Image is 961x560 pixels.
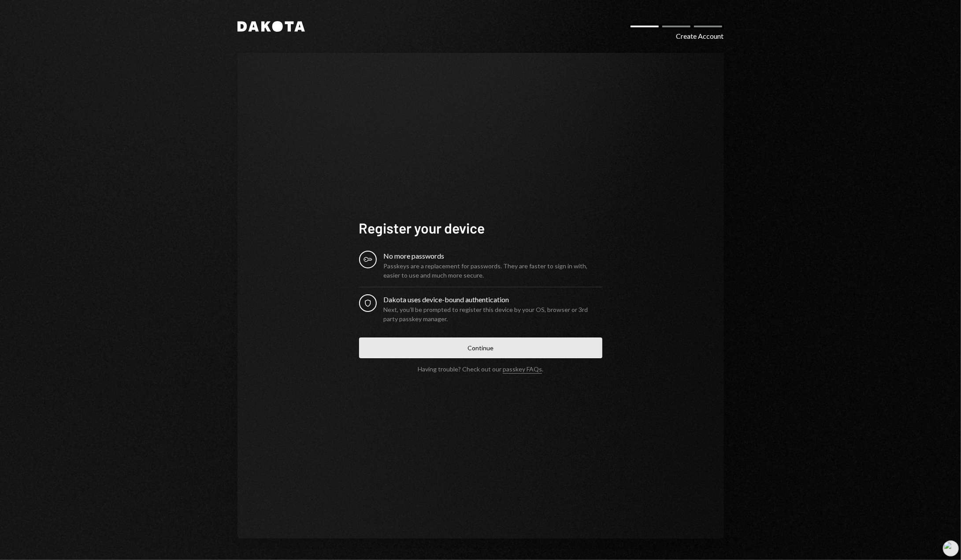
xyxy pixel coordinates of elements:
a: passkey FAQs [503,365,542,374]
div: Dakota uses device-bound authentication [384,294,602,305]
div: Next, you’ll be prompted to register this device by your OS, browser or 3rd party passkey manager. [384,305,602,323]
div: No more passwords [384,251,602,261]
div: Having trouble? Check out our . [418,365,543,373]
div: Passkeys are a replacement for passwords. They are faster to sign in with, easier to use and much... [384,261,602,280]
div: Create Account [676,31,724,41]
h1: Register your device [359,219,602,237]
button: Continue [359,337,602,358]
